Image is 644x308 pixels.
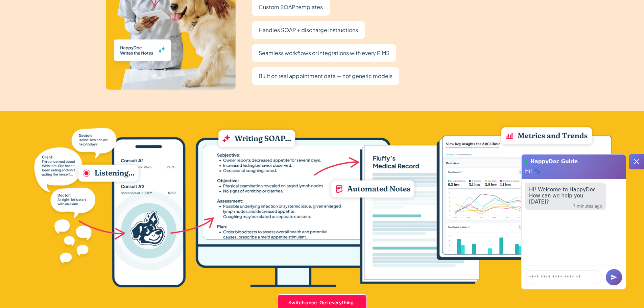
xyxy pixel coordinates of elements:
p: Handles SOAP + discharge instructions [259,25,358,35]
p: Built on real appointment data — not generic models [259,71,392,81]
p: Custom SOAP templates [259,2,323,12]
p: Seamless workflows or integrations with every PIMS [259,48,389,58]
img: A mockup of screens: A mobile device is listening and transcribing and uploading. Inputting data ... [32,122,612,287]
